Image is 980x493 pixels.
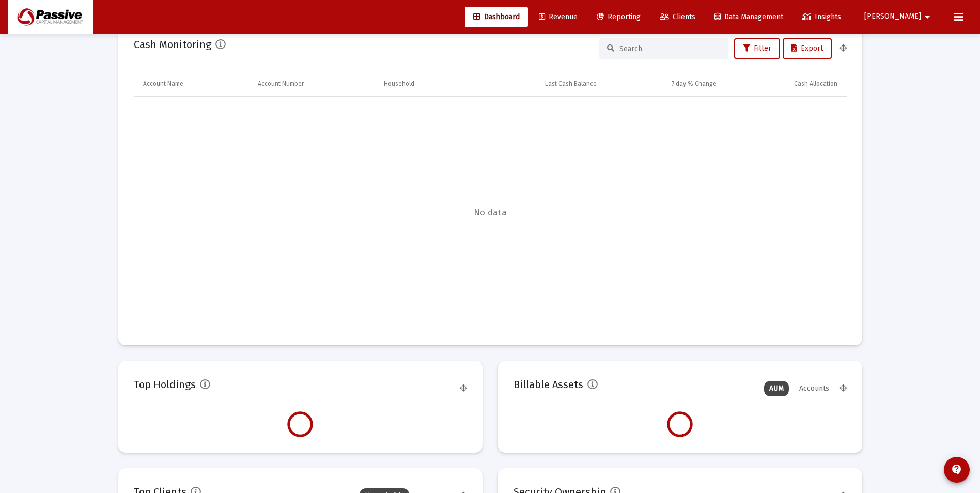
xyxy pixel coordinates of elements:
[588,7,649,27] a: Reporting
[143,80,183,88] div: Account Name
[258,80,304,88] div: Account Number
[134,36,211,53] h2: Cash Monitoring
[660,12,695,21] span: Clients
[134,71,847,330] div: Data grid
[16,7,85,27] img: Dashboard
[545,80,597,88] div: Last Cash Balance
[743,44,771,53] span: Filter
[134,71,251,96] td: Column Account Name
[724,71,847,96] td: Column Cash Allocation
[951,464,963,476] mat-icon: contact_support
[764,381,789,396] div: AUM
[604,71,724,96] td: Column 7 day % Change
[783,38,832,59] button: Export
[791,44,823,53] span: Export
[472,71,604,96] td: Column Last Cash Balance
[377,71,472,96] td: Column Household
[531,7,586,27] a: Revenue
[802,12,841,21] span: Insights
[134,207,847,219] span: No data
[672,80,717,88] div: 7 day % Change
[852,6,946,27] button: [PERSON_NAME]
[465,7,528,27] a: Dashboard
[794,80,837,88] div: Cash Allocation
[134,376,196,393] h2: Top Holdings
[539,12,578,21] span: Revenue
[651,7,704,27] a: Clients
[734,38,780,59] button: Filter
[514,376,583,393] h2: Billable Assets
[794,381,834,396] div: Accounts
[597,12,641,21] span: Reporting
[706,7,791,27] a: Data Management
[794,7,849,27] a: Insights
[384,80,414,88] div: Household
[864,12,921,21] span: [PERSON_NAME]
[619,44,721,53] input: Search
[714,12,783,21] span: Data Management
[921,7,934,27] mat-icon: arrow_drop_down
[473,12,520,21] span: Dashboard
[251,71,376,96] td: Column Account Number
